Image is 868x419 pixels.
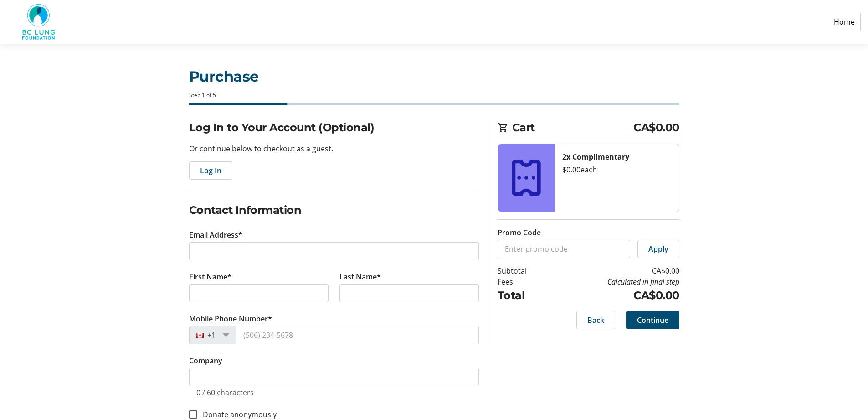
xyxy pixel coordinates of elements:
[196,388,254,398] tr-character-limit: 0 / 60 characters
[550,265,679,276] td: CA$0.00
[498,276,550,287] td: Fees
[637,315,668,326] span: Continue
[626,311,679,329] button: Continue
[498,287,550,304] td: Total
[189,355,222,366] label: Company
[576,311,615,329] button: Back
[633,119,679,136] span: CA$0.00
[189,143,479,154] p: Or continue below to checkout as a guest.
[189,202,479,218] h2: Contact Information
[189,91,679,99] div: Step 1 of 5
[200,165,221,176] span: Log In
[562,152,629,162] strong: 2x Complimentary
[587,315,604,326] span: Back
[828,13,861,31] a: Home
[189,66,679,88] h1: Purchase
[189,313,272,324] label: Mobile Phone Number*
[550,276,679,287] td: Calculated in final step
[512,119,634,136] span: Cart
[189,271,231,282] label: First Name*
[498,227,541,238] label: Promo Code
[637,240,679,258] button: Apply
[236,326,479,344] input: (506) 234-5678
[189,229,242,240] label: Email Address*
[189,119,479,136] h2: Log In to Your Account (Optional)
[498,240,630,258] input: Enter promo code
[7,4,72,40] img: BC Lung Foundation's Logo
[550,287,679,304] td: CA$0.00
[498,265,550,276] td: Subtotal
[562,164,672,175] div: $0.00 each
[339,271,381,282] label: Last Name*
[648,243,668,254] span: Apply
[189,161,232,180] button: Log In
